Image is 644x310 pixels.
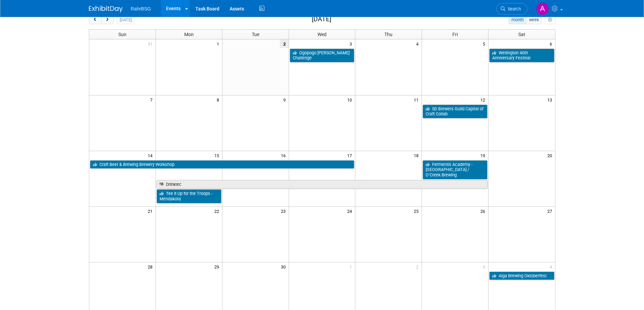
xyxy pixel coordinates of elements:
[505,6,521,11] span: Search
[547,207,555,215] span: 27
[147,262,156,271] span: 28
[149,95,156,104] span: 7
[252,32,259,37] span: Tue
[547,95,555,104] span: 13
[423,105,487,118] a: SD Brewers Guild Capital of Craft Collab
[184,32,194,37] span: Mon
[526,16,542,24] button: week
[349,262,355,271] span: 1
[216,39,222,48] span: 1
[489,272,554,280] a: Alga Brewing Oktoberfest
[482,39,488,48] span: 5
[452,32,458,37] span: Fri
[214,262,222,271] span: 29
[283,95,289,104] span: 9
[214,207,222,215] span: 22
[413,151,422,160] span: 18
[518,32,525,37] span: Sat
[413,95,422,104] span: 11
[480,95,488,104] span: 12
[496,3,527,15] a: Search
[549,39,555,48] span: 6
[157,180,487,189] a: Drinktec
[413,207,422,215] span: 25
[480,151,488,160] span: 19
[117,16,135,24] button: [DATE]
[147,151,156,160] span: 14
[280,262,289,271] span: 30
[317,32,327,37] span: Wed
[347,151,355,160] span: 17
[280,207,289,215] span: 23
[101,16,114,24] button: next
[415,39,422,48] span: 4
[549,262,555,271] span: 4
[545,16,555,24] button: myCustomButton
[90,160,355,169] a: Craft Beer & Brewing Brewery Workshop
[157,189,221,203] a: Tee It Up for the Troops - Mendakota
[480,207,488,215] span: 26
[415,262,422,271] span: 2
[508,16,526,24] button: month
[312,16,331,23] h2: [DATE]
[147,39,156,48] span: 31
[347,207,355,215] span: 24
[489,49,554,62] a: Wellington 40th Anniversary Festival
[384,32,392,37] span: Thu
[349,39,355,48] span: 3
[290,49,355,62] a: Ogopogo [PERSON_NAME] Challenge
[147,207,156,215] span: 21
[280,151,289,160] span: 16
[548,18,552,22] i: Personalize Calendar
[482,262,488,271] span: 3
[214,151,222,160] span: 15
[89,6,123,12] img: ExhibitDay
[423,160,487,179] a: Fermentis Academy - [GEOGRAPHIC_DATA] / O’Creek Brewing
[118,32,126,37] span: Sun
[547,151,555,160] span: 20
[89,16,101,24] button: prev
[347,95,355,104] span: 10
[216,95,222,104] span: 8
[131,6,151,11] span: RahrBSG
[280,39,289,48] span: 2
[536,2,549,15] img: Anna-Lisa Brewer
